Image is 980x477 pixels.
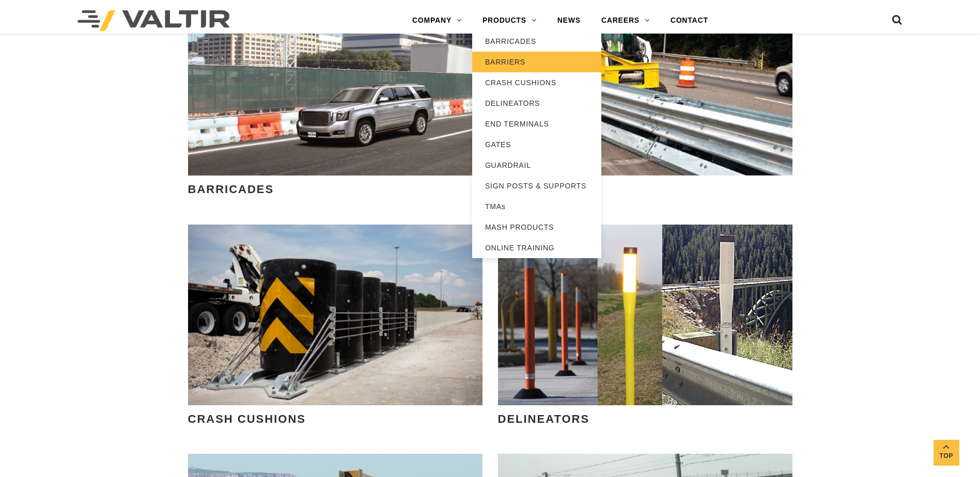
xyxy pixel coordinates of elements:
a: GUARDRAIL [472,155,601,176]
a: BARRICADES [472,31,601,52]
a: CAREERS [591,10,660,31]
a: CRASH CUSHIONS [472,72,601,93]
a: BARRIERS [472,52,601,72]
a: GATES [472,134,601,155]
a: CONTACT [660,10,719,31]
a: Top [934,440,959,466]
a: MASH PRODUCTS [472,217,601,237]
strong: BARRICADES [188,183,274,196]
a: ONLINE TRAINING [472,237,601,258]
a: COMPANY [402,10,472,31]
a: PRODUCTS [472,10,547,31]
span: Top [934,450,959,462]
a: DELINEATORS [472,93,601,114]
a: SIGN POSTS & SUPPORTS [472,176,601,196]
strong: CRASH CUSHIONS [188,412,306,425]
strong: DELINEATORS [498,412,590,425]
a: TMAs [472,196,601,217]
a: END TERMINALS [472,114,601,134]
img: Valtir [77,10,230,31]
a: NEWS [547,10,591,31]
